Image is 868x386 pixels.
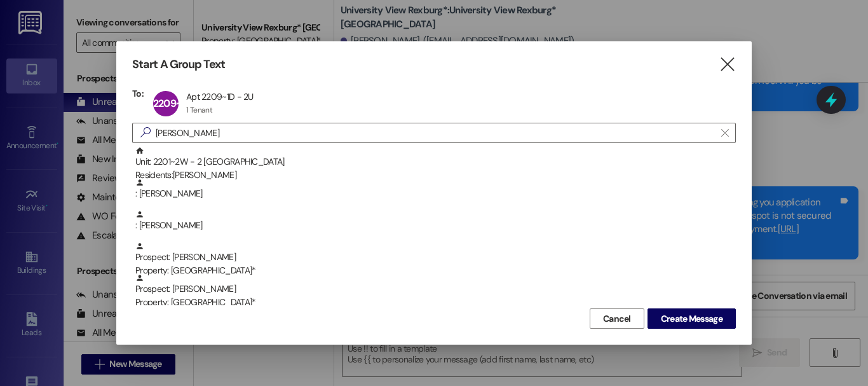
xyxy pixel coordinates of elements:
h3: Start A Group Text [132,57,225,72]
i:  [721,128,728,138]
h3: To: [132,88,144,99]
div: : [PERSON_NAME] [135,210,736,232]
div: Prospect: [PERSON_NAME]Property: [GEOGRAPHIC_DATA]* [132,273,736,305]
div: Property: [GEOGRAPHIC_DATA]* [135,296,736,309]
span: Cancel [603,312,631,326]
button: Cancel [590,308,644,329]
div: : [PERSON_NAME] [135,178,736,200]
i:  [135,126,156,139]
button: Create Message [648,308,736,329]
span: 2209~1D [153,97,191,110]
div: Unit: 2201~2W - 2 [GEOGRAPHIC_DATA] [135,146,736,183]
div: Prospect: [PERSON_NAME] [135,242,736,278]
span: Create Message [661,312,722,326]
div: 1 Tenant [186,105,212,115]
div: Property: [GEOGRAPHIC_DATA]* [135,264,736,277]
div: Prospect: [PERSON_NAME]Property: [GEOGRAPHIC_DATA]* [132,242,736,273]
div: Prospect: [PERSON_NAME] [135,273,736,310]
div: : [PERSON_NAME] [132,178,736,210]
div: : [PERSON_NAME] [132,210,736,242]
div: Residents: [PERSON_NAME] [135,169,736,182]
input: Search for any contact or apartment [156,124,715,142]
div: Unit: 2201~2W - 2 [GEOGRAPHIC_DATA]Residents:[PERSON_NAME] [132,146,736,178]
button: Clear text [715,123,735,142]
i:  [719,58,736,71]
div: Apt 2209~1D - 2U [186,91,254,102]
